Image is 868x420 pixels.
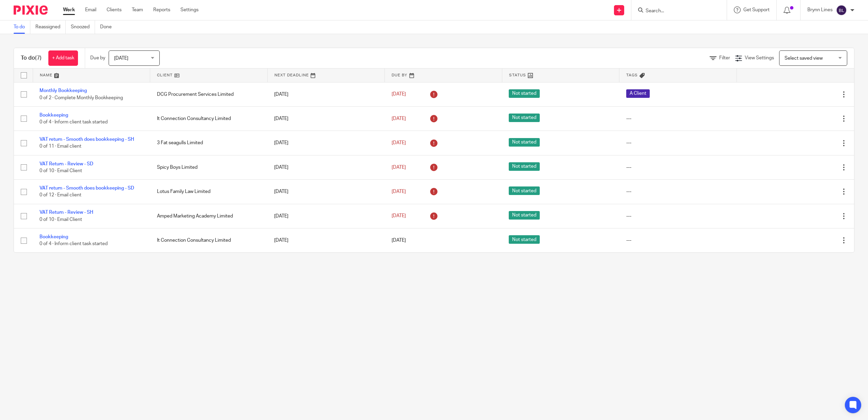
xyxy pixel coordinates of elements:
[40,137,134,142] a: VAT return - Smooth does bookkeeping - SH
[40,193,81,198] span: 0 of 12 · Email client
[150,204,268,228] td: Amped Marketing Academy Limited
[150,228,268,253] td: It Connection Consultancy Limited
[40,241,108,246] span: 0 of 4 · Inform client task started
[267,82,385,106] td: [DATE]
[626,213,730,220] div: ---
[836,5,847,16] img: svg%3E
[40,113,68,118] a: Bookkeeping
[626,89,650,98] span: A Client
[267,204,385,228] td: [DATE]
[132,6,143,13] a: Team
[35,55,42,61] span: (7)
[21,55,42,62] h1: To do
[392,165,406,170] span: [DATE]
[153,6,170,13] a: Reports
[267,228,385,253] td: [DATE]
[392,140,406,145] span: [DATE]
[71,20,95,34] a: Snoozed
[150,155,268,179] td: Spicy Boys Limited
[114,56,128,61] span: [DATE]
[267,180,385,204] td: [DATE]
[509,235,540,244] span: Not started
[180,6,199,13] a: Settings
[40,95,123,100] span: 0 of 2 · Complete Monthly Bookkeeping
[90,55,105,61] p: Due by
[150,106,268,131] td: It Connection Consultancy Limited
[509,89,540,98] span: Not started
[150,131,268,155] td: 3 Fat seagulls Limited
[626,139,730,146] div: ---
[150,180,268,204] td: Lotus Family Law Limited
[509,211,540,220] span: Not started
[509,138,540,147] span: Not started
[626,115,730,122] div: ---
[40,168,82,173] span: 0 of 10 · Email Client
[392,189,406,194] span: [DATE]
[719,56,730,60] span: Filter
[63,6,75,13] a: Work
[107,6,122,13] a: Clients
[14,20,30,34] a: To do
[40,88,87,93] a: Monthly Bookkeeping
[745,56,774,60] span: View Settings
[267,131,385,155] td: [DATE]
[40,144,81,149] span: 0 of 11 · Email client
[645,8,706,14] input: Search
[267,106,385,131] td: [DATE]
[509,162,540,171] span: Not started
[85,6,96,13] a: Email
[626,164,730,171] div: ---
[267,155,385,179] td: [DATE]
[392,238,406,243] span: [DATE]
[509,114,540,122] span: Not started
[40,210,93,215] a: VAT Return - Review - SH
[150,82,268,106] td: DCG Procurement Services Limited
[785,56,823,61] span: Select saved view
[40,186,134,191] a: VAT return - Smooth does bookkeeping - SD
[626,188,730,195] div: ---
[509,186,540,195] span: Not started
[35,20,66,34] a: Reassigned
[40,217,82,222] span: 0 of 10 · Email Client
[743,7,770,12] span: Get Support
[392,214,406,219] span: [DATE]
[40,235,68,239] a: Bookkeeping
[40,120,108,124] span: 0 of 4 · Inform client task started
[100,20,117,34] a: Done
[626,73,638,77] span: Tags
[48,50,78,66] a: + Add task
[626,237,730,244] div: ---
[807,6,833,13] p: Brynn Lines
[392,92,406,97] span: [DATE]
[40,162,93,166] a: VAT Return - Review - SD
[392,116,406,121] span: [DATE]
[14,5,48,15] img: Pixie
